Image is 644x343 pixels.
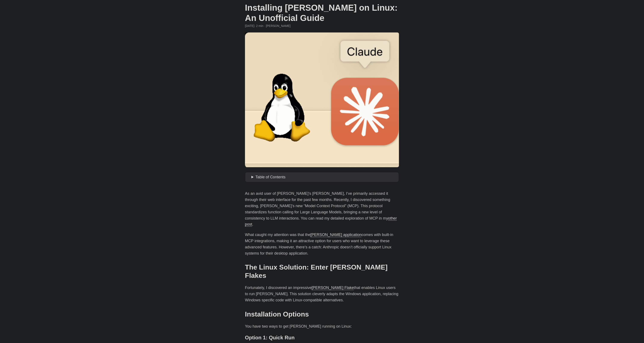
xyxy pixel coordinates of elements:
span: 2025-01-09 21:00:00 +0000 UTC [245,23,254,28]
a: [PERSON_NAME] application [310,233,362,237]
div: · 2 min · [PERSON_NAME] [245,23,399,28]
summary: Table of Contents [251,174,397,180]
h3: Option 1: Quick Run [245,335,399,341]
h1: Installing [PERSON_NAME] on Linux: An Unofficial Guide [245,3,399,23]
a: [PERSON_NAME] Flake [312,286,354,290]
span: Table of Contents [255,175,285,179]
p: You have two ways to get [PERSON_NAME] running on Linux: [245,323,399,330]
h2: Installation Options [245,310,399,318]
p: As an avid user of [PERSON_NAME]’s [PERSON_NAME], I’ve primarily accessed it through their web in... [245,191,399,227]
p: What caught my attention was that the comes with built-in MCP integrations, making it an attracti... [245,232,399,256]
h2: The Linux Solution: Enter [PERSON_NAME] Flakes [245,263,399,280]
p: Fortunately, I discovered an impressive that enables Linux users to run [PERSON_NAME]. This solut... [245,285,399,303]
